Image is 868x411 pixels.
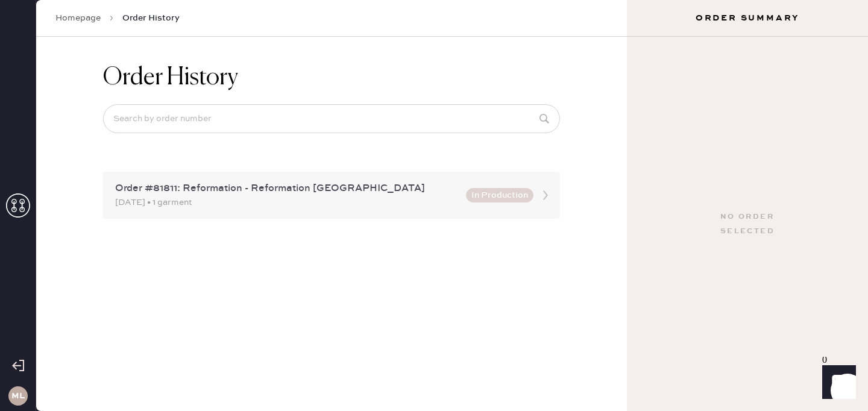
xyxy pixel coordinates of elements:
[55,12,101,24] a: Homepage
[103,63,238,92] h1: Order History
[115,196,459,209] div: [DATE] • 1 garment
[115,181,459,196] div: Order #81811: Reformation - Reformation [GEOGRAPHIC_DATA]
[11,392,25,400] h3: Ml
[627,12,868,24] h3: Order Summary
[720,210,775,239] div: No order selected
[103,104,560,133] input: Search by order number
[466,188,533,202] button: In Production
[122,12,180,24] span: Order History
[811,357,863,409] iframe: Front Chat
